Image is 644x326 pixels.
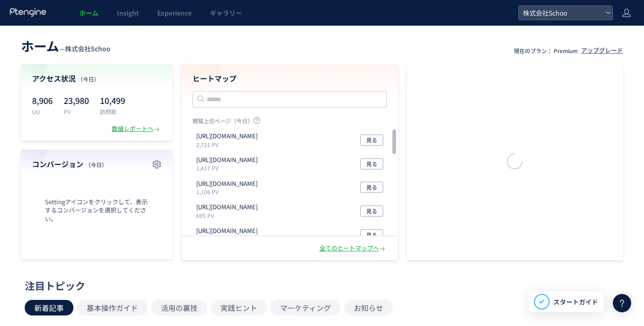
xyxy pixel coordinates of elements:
button: 見る [360,229,383,240]
p: 23,980 [64,93,89,108]
button: お知らせ [344,300,393,315]
p: https://schoo.jp/ [196,156,258,164]
button: 見る [360,158,383,169]
h4: アクセス状況 [32,73,161,84]
p: https://schoo.jp/biz/user [196,132,258,141]
p: 10,499 [100,93,125,108]
p: 訪問数 [100,108,125,115]
button: 基本操作ガイド [77,300,148,315]
span: 見る [366,206,377,217]
span: （今日） [77,75,99,83]
button: 見る [360,135,383,146]
span: 見る [366,158,377,169]
div: 全てのヒートマップへ [319,244,387,253]
div: 注目トピック [25,278,615,293]
p: PV [64,108,89,115]
span: 株式会社Schoo [520,6,602,20]
p: 1,106 PV [196,188,261,196]
p: 閲覧上位ページ（今日） [193,117,387,128]
p: 1,417 PV [196,164,261,172]
span: （今日） [85,161,107,168]
h4: コンバージョン [32,159,161,169]
span: 見る [366,135,377,146]
p: UU [32,108,53,115]
p: 695 PV [196,212,261,219]
span: 見る [366,229,377,240]
button: 見る [360,182,383,193]
span: スタートガイド [553,297,598,307]
button: 新着記事 [25,300,73,315]
p: 636 PV [196,235,261,243]
button: マーケティング [270,300,341,315]
button: 見る [360,206,383,217]
span: ギャラリー [210,8,242,17]
span: ホーム [79,8,99,17]
span: 株式会社Schoo [65,44,110,53]
button: 活用の裏技 [151,300,207,315]
div: アップグレード [581,46,623,55]
span: ホーム [21,37,59,55]
div: — [21,37,110,55]
p: 8,906 [32,93,53,108]
p: https://schoo.jp/search [196,203,258,212]
span: 見る [366,182,377,193]
p: 現在のプラン： Premium [514,47,578,54]
span: Experience [157,8,192,17]
div: 数値レポートへ [112,125,161,133]
span: Settingアイコンをクリックして、表示するコンバージョンを選択してください。 [32,198,161,223]
p: 2,721 PV [196,141,261,148]
p: https://schoo.jp/matome/article/1354 [196,227,258,235]
button: 実践ヒント [211,300,267,315]
p: https://schoo.jp/student [196,179,258,188]
h4: ヒートマップ [193,73,387,84]
span: Insight [117,8,139,17]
